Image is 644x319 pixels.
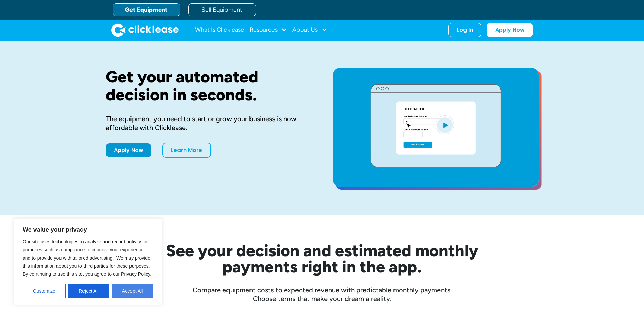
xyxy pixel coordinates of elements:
div: The equipment you need to start or grow your business is now affordable with Clicklease. [106,114,311,132]
div: Log In [457,27,473,33]
div: About Us [292,23,327,37]
a: What Is Clicklease [195,23,244,37]
button: Customize [23,284,66,298]
a: open lightbox [333,68,539,187]
a: Sell Equipment [188,3,256,16]
span: Our site uses technologies to analyze and record activity for purposes such as compliance to impr... [23,239,151,277]
p: We value your privacy [23,225,153,234]
h1: Get your automated decision in seconds. [106,68,311,104]
div: Compare equipment costs to expected revenue with predictable monthly payments. Choose terms that ... [106,286,539,303]
div: We value your privacy [14,218,162,305]
img: Blue play button logo on a light blue circular background [436,115,454,134]
a: Apply Now [487,23,533,37]
a: Learn More [162,143,211,158]
button: Reject All [68,284,109,298]
img: Clicklease logo [111,23,179,37]
div: Resources [249,23,287,37]
button: Accept All [112,284,153,298]
a: Get Equipment [113,3,180,16]
a: home [111,23,179,37]
a: Apply Now [106,143,151,157]
h2: See your decision and estimated monthly payments right in the app. [133,242,511,275]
